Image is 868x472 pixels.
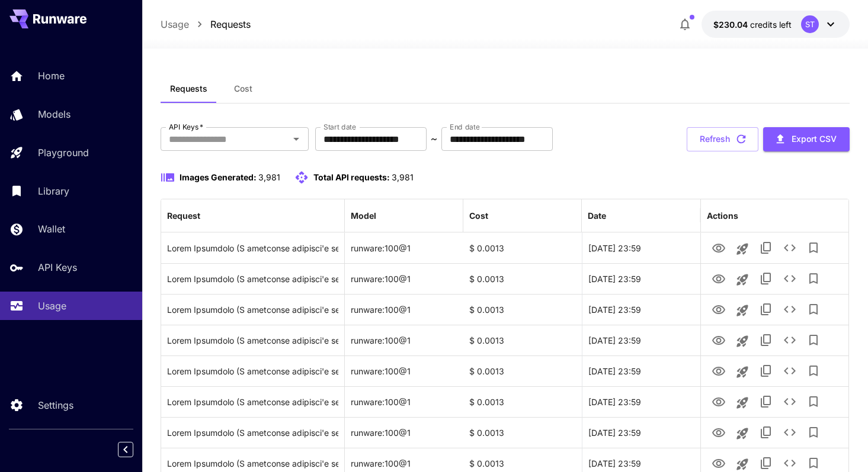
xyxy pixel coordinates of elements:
button: See details [778,298,802,321]
button: Add to library [802,267,825,290]
div: runware:100@1 [345,417,463,448]
div: Click to copy prompt [167,418,339,448]
button: Launch in playground [731,391,754,415]
button: Copy TaskUUID [754,328,778,352]
div: Request [167,211,200,221]
div: 01 Aug, 2025 23:59 [582,386,700,417]
button: View Image [707,266,731,290]
div: Cost [469,211,488,221]
span: Requests [170,83,207,94]
div: $ 0.0013 [463,325,582,355]
div: $ 0.0013 [463,263,582,294]
button: Launch in playground [731,329,754,353]
button: View Image [707,389,731,413]
button: See details [778,421,802,444]
div: ST [801,15,819,33]
div: 01 Aug, 2025 23:59 [582,355,700,386]
div: $ 0.0013 [463,294,582,325]
button: Launch in playground [731,422,754,445]
div: Actions [707,211,738,221]
div: runware:100@1 [345,232,463,263]
p: Library [38,184,69,198]
button: Launch in playground [731,268,754,292]
div: Click to copy prompt [167,233,339,263]
p: Usage [38,299,66,313]
span: $230.04 [713,20,750,30]
label: API Keys [169,122,203,132]
nav: breadcrumb [161,17,251,31]
div: Model [351,211,376,221]
button: Add to library [802,236,825,260]
p: Settings [38,398,73,412]
button: View Image [707,235,731,260]
div: runware:100@1 [345,263,463,294]
button: Add to library [802,390,825,413]
button: Launch in playground [731,299,754,322]
label: Start date [324,122,356,132]
button: Open [288,131,305,147]
div: $ 0.0013 [463,386,582,417]
span: Cost [234,83,252,94]
div: 01 Aug, 2025 23:59 [582,263,700,294]
button: Copy TaskUUID [754,236,778,260]
button: See details [778,390,802,413]
span: Images Generated: [180,172,257,182]
button: Copy TaskUUID [754,267,778,290]
button: Copy TaskUUID [754,359,778,383]
button: Add to library [802,328,825,352]
button: See details [778,267,802,290]
button: View Image [707,420,731,444]
button: Add to library [802,359,825,383]
button: Add to library [802,421,825,444]
div: Click to copy prompt [167,295,339,325]
button: Copy TaskUUID [754,298,778,321]
div: $ 0.0013 [463,417,582,448]
button: $230.038ST [702,11,850,38]
div: 01 Aug, 2025 23:59 [582,417,700,448]
a: Requests [210,17,251,31]
div: runware:100@1 [345,386,463,417]
a: Usage [161,17,189,31]
button: View Image [707,358,731,383]
div: Click to copy prompt [167,387,339,417]
div: 01 Aug, 2025 23:59 [582,325,700,355]
label: End date [450,122,479,132]
div: runware:100@1 [345,355,463,386]
p: Models [38,107,71,121]
button: View Image [707,328,731,352]
div: Click to copy prompt [167,325,339,355]
span: Total API requests: [313,172,390,182]
p: Wallet [38,222,65,236]
div: runware:100@1 [345,294,463,325]
div: Click to copy prompt [167,264,339,294]
button: See details [778,328,802,352]
button: Export CSV [763,127,850,151]
button: Refresh [687,127,758,151]
button: See details [778,359,802,383]
span: 3,981 [392,172,414,182]
span: credits left [750,20,792,30]
button: Collapse sidebar [118,442,133,457]
div: $230.038 [713,18,792,31]
button: Copy TaskUUID [754,421,778,444]
span: 3,981 [258,172,280,182]
div: 01 Aug, 2025 23:59 [582,294,700,325]
div: Click to copy prompt [167,356,339,386]
button: Copy TaskUUID [754,390,778,413]
button: View Image [707,297,731,321]
div: $ 0.0013 [463,355,582,386]
div: 01 Aug, 2025 23:59 [582,232,700,263]
p: API Keys [38,260,77,274]
div: runware:100@1 [345,325,463,355]
div: $ 0.0013 [463,232,582,263]
p: Home [38,69,65,83]
button: Add to library [802,298,825,321]
button: Launch in playground [731,360,754,384]
p: Playground [38,146,89,160]
div: Collapse sidebar [127,439,142,460]
button: Launch in playground [731,237,754,261]
p: ~ [431,132,437,146]
div: Date [588,211,606,221]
